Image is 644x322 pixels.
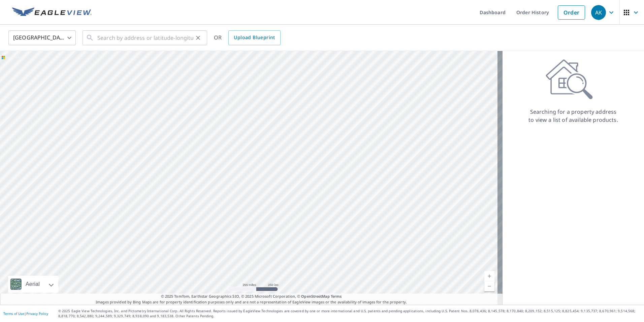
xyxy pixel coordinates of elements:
button: Clear [193,33,203,43]
a: Upload Blueprint [228,30,280,45]
div: OR [214,30,281,45]
a: Current Level 5, Zoom Out [484,281,494,291]
p: Searching for a property address to view a list of available products. [528,108,618,124]
a: Terms [331,294,342,299]
a: Order [558,5,585,20]
p: | [3,312,48,316]
img: EV Logo [12,7,92,18]
div: Aerial [24,276,42,293]
a: OpenStreetMap [301,294,329,299]
p: © 2025 Eagle View Technologies, Inc. and Pictometry International Corp. All Rights Reserved. Repo... [58,308,641,319]
a: Terms of Use [3,311,24,316]
div: [GEOGRAPHIC_DATA] [8,28,76,47]
div: AK [591,5,606,20]
span: © 2025 TomTom, Earthstar Geographics SIO, © 2025 Microsoft Corporation, © [161,294,342,299]
a: Privacy Policy [26,311,48,316]
span: Upload Blueprint [234,33,275,42]
div: Aerial [8,276,58,293]
input: Search by address or latitude-longitude [97,28,193,47]
a: Current Level 5, Zoom In [484,271,494,281]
